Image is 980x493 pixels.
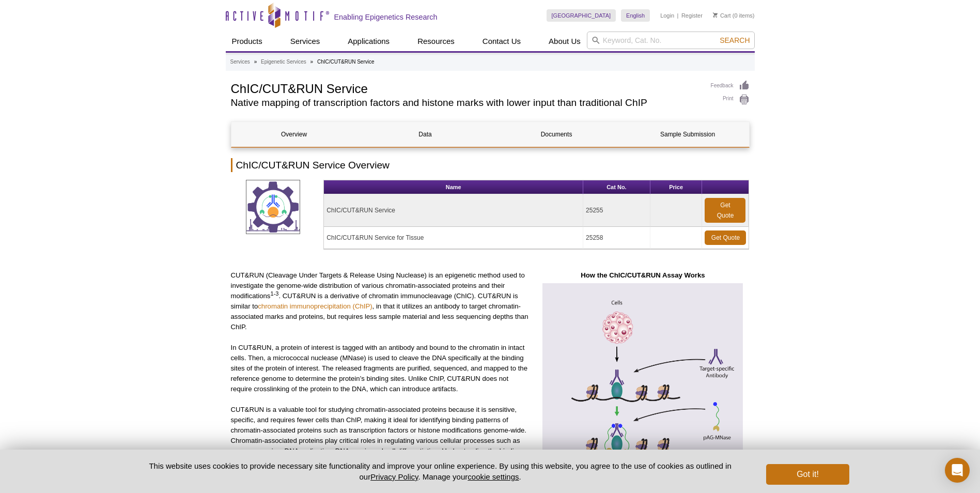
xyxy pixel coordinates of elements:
li: | [677,9,679,22]
h2: Enabling Epigenetics Research [334,12,438,22]
a: Contact Us [476,32,527,51]
h2: Native mapping of transcription factors and histone marks with lower input than traditional ChIP [231,98,701,107]
a: Overview [231,122,357,147]
sup: 1-3 [270,290,278,297]
a: Cart [713,12,731,19]
a: Applications [341,32,396,51]
a: Get Quote [705,198,745,223]
th: Cat No. [583,180,650,194]
button: Got it! [766,464,849,485]
a: Get Quote [705,230,746,245]
a: Resources [411,32,461,51]
li: ChIC/CUT&RUN Service [317,59,375,65]
a: Register [681,12,703,19]
img: ChIC/CUT&RUN Service [246,180,300,234]
p: In CUT&RUN, a protein of interest is tagged with an antibody and bound to the chromatin in intact... [231,343,529,394]
h1: ChIC/CUT&RUN Service [231,80,701,96]
a: Sample Submission [625,122,751,147]
li: » [310,59,314,65]
img: Your Cart [713,12,718,18]
button: cookie settings [468,472,519,481]
td: ChIC/CUT&RUN Service [324,194,583,227]
input: Keyword, Cat. No. [587,32,755,49]
p: This website uses cookies to provide necessary site functionality and improve your online experie... [131,460,750,482]
span: Search [720,36,750,44]
a: English [621,9,650,22]
a: Privacy Policy [370,472,418,481]
a: Services [230,57,250,67]
li: » [254,59,257,65]
td: 25258 [583,227,650,249]
th: Name [324,180,583,194]
a: Data [363,122,488,147]
td: ChIC/CUT&RUN Service for Tissue [324,227,583,249]
p: CUT&RUN (Cleavage Under Targets & Release Using Nuclease) is an epigenetic method used to investi... [231,270,529,332]
a: Services [284,32,326,51]
div: Open Intercom Messenger [945,458,970,483]
li: (0 items) [713,9,755,22]
a: [GEOGRAPHIC_DATA] [547,9,616,22]
a: Products [226,32,269,51]
strong: How the ChIC/CUT&RUN Assay Works [581,271,705,279]
a: Print [711,94,750,105]
a: chromatin immunoprecipitation (ChIP) [258,302,372,310]
h2: ChIC/CUT&RUN Service Overview [231,158,750,172]
th: Price [650,180,703,194]
a: About Us [542,32,587,51]
button: Search [717,36,753,45]
a: Documents [494,122,619,147]
td: 25255 [583,194,650,227]
a: Epigenetic Services [261,57,306,67]
a: Login [660,12,674,19]
a: Feedback [711,80,750,91]
p: CUT&RUN is a valuable tool for studying chromatin-associated proteins because it is sensitive, sp... [231,405,529,467]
